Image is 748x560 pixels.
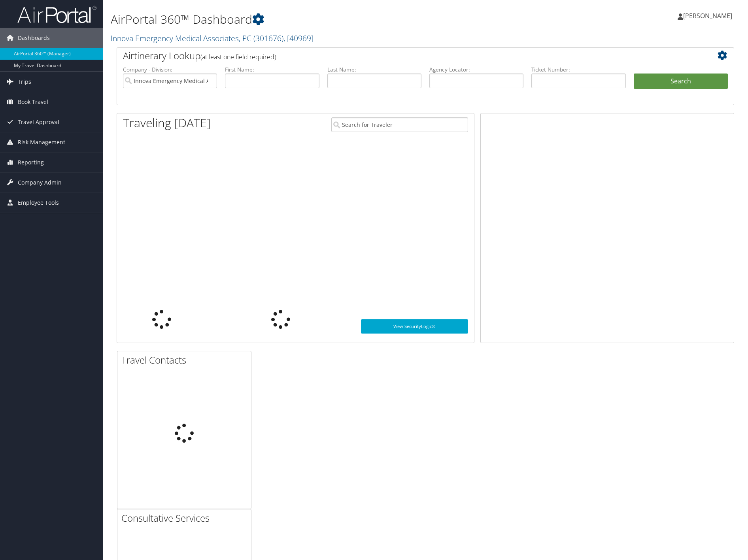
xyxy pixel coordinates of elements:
[18,173,62,192] span: Company Admin
[634,74,728,89] button: Search
[18,72,31,92] span: Trips
[225,66,319,74] label: First Name:
[18,153,44,172] span: Reporting
[327,66,421,74] label: Last Name:
[253,33,283,43] span: ( 301676 )
[683,11,732,20] span: [PERSON_NAME]
[111,33,314,43] a: Innova Emergency Medical Associates, PC
[123,115,211,131] h1: Traveling [DATE]
[429,66,523,74] label: Agency Locator:
[331,117,468,132] input: Search for Traveler
[121,353,251,367] h2: Travel Contacts
[678,4,740,28] a: [PERSON_NAME]
[111,11,530,28] h1: AirPortal 360™ Dashboard
[18,112,59,132] span: Travel Approval
[123,49,676,62] h2: Airtinerary Lookup
[123,66,217,74] label: Company - Division:
[18,132,65,152] span: Risk Management
[17,5,96,24] img: airportal-logo.png
[18,193,59,213] span: Employee Tools
[18,92,48,112] span: Book Travel
[361,319,468,334] a: View SecurityLogic®
[283,33,314,43] span: , [ 40969 ]
[531,66,625,74] label: Ticket Number:
[18,28,50,48] span: Dashboards
[200,53,276,61] span: (at least one field required)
